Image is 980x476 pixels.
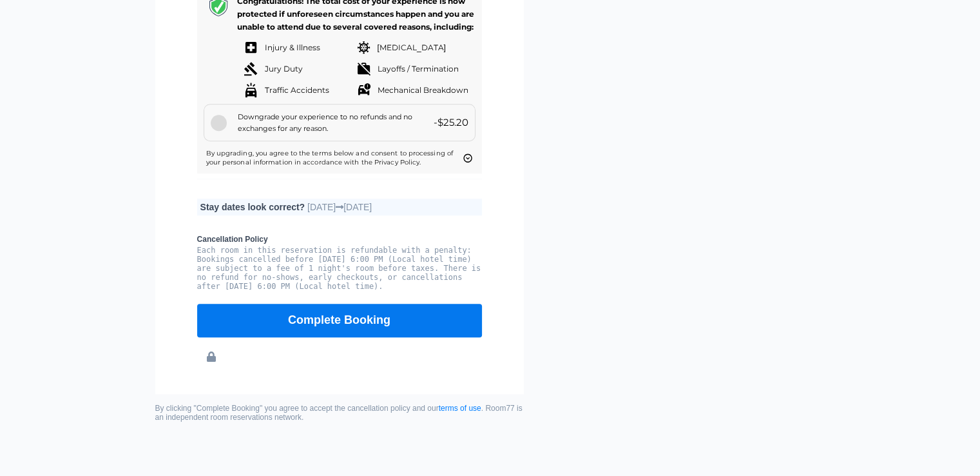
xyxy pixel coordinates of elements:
a: terms of use [439,404,481,413]
b: Stay dates look correct? [200,202,305,212]
pre: Each room in this reservation is refundable with a penalty: Bookings cancelled before [DATE] 6:00... [197,246,482,291]
span: [DATE] [DATE] [307,202,372,212]
button: Complete Booking [197,304,482,337]
b: Cancellation Policy [197,235,482,244]
small: By clicking "Complete Booking" you agree to accept the cancellation policy and our . Room77 is an... [155,404,524,422]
